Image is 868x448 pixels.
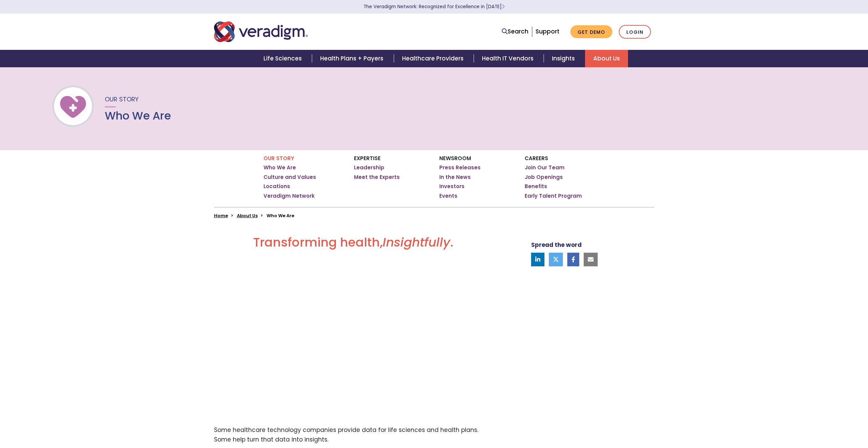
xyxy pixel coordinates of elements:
a: About Us [237,212,258,219]
a: Life Sciences [255,50,312,67]
a: Healthcare Providers [394,50,474,67]
a: Benefits [525,183,547,190]
h1: Who We Are [105,109,171,122]
a: Early Talent Program [525,193,582,199]
em: Insightfully [383,234,450,251]
a: Join Our Team [525,164,565,171]
a: Locations [264,183,290,190]
a: Culture and Values [264,174,316,181]
a: Investors [439,183,465,190]
span: Our Story [105,95,139,103]
a: Support [536,27,559,36]
a: Press Releases [439,164,481,171]
a: Health IT Vendors [474,50,544,67]
a: Meet the Experts [354,174,400,181]
iframe: YouTube video player [214,261,493,418]
span: Learn More [502,3,505,10]
p: Some healthcare technology companies provide data for life sciences and health plans. Some help t... [214,425,493,444]
a: Home [214,212,228,219]
a: Insights [544,50,585,67]
img: Veradigm logo [214,20,308,43]
a: Search [502,27,528,36]
a: Leadership [354,164,384,171]
a: Get Demo [570,25,612,39]
a: Veradigm Network [264,193,315,199]
a: Who We Are [264,164,296,171]
h2: Transforming health, . [214,235,493,255]
a: In the News [439,174,471,181]
a: Login [619,25,651,39]
a: Events [439,193,457,199]
a: The Veradigm Network: Recognized for Excellence in [DATE]Learn More [364,3,505,10]
a: Health Plans + Payers [312,50,394,67]
a: Job Openings [525,174,563,181]
a: About Us [585,50,628,67]
strong: Spread the word [531,241,582,249]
